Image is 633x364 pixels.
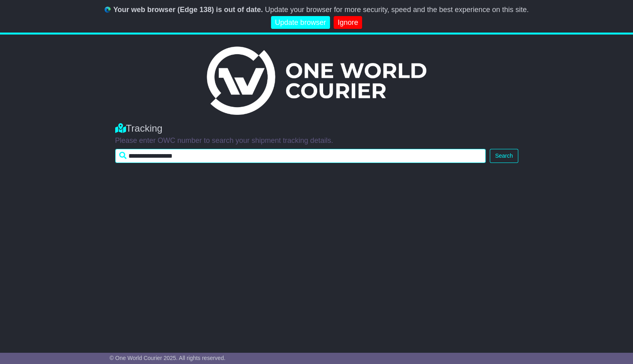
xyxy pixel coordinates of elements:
b: Your web browser (Edge 138) is out of date. [113,6,263,14]
span: © One World Courier 2025. All rights reserved. [110,355,226,361]
a: Ignore [334,16,362,29]
div: Tracking [115,123,518,134]
img: Light [207,47,426,115]
p: Please enter OWC number to search your shipment tracking details. [115,136,518,145]
span: Update your browser for more security, speed and the best experience on this site. [265,6,529,14]
a: Update browser [271,16,330,29]
button: Search [490,149,518,163]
